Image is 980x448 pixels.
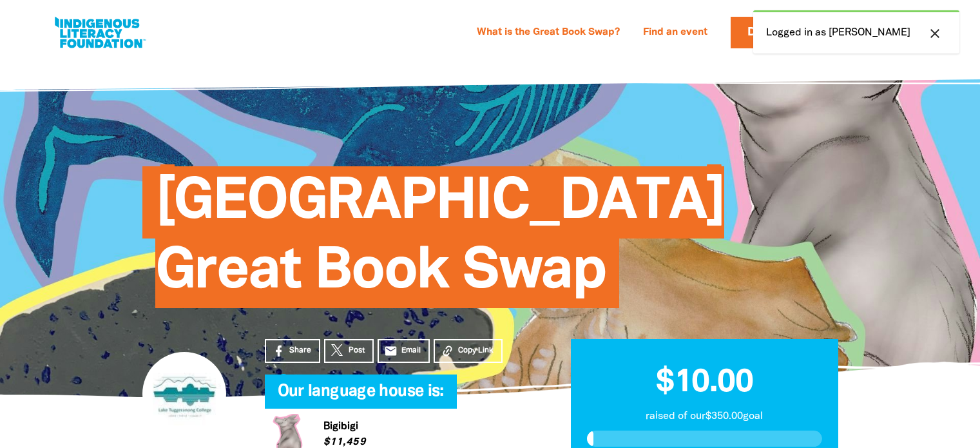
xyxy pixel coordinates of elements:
[635,23,715,43] a: Find an event
[401,345,421,356] span: Email
[265,339,320,363] a: Share
[289,345,311,356] span: Share
[155,176,725,308] span: [GEOGRAPHIC_DATA] Great Book Swap
[349,345,365,356] span: Post
[265,396,532,404] h6: My Team
[753,10,959,54] div: Logged in as [PERSON_NAME]
[731,17,812,48] a: Donate
[434,339,503,363] button: Copy Link
[458,345,494,356] span: Copy Link
[324,339,374,363] a: Post
[469,23,628,43] a: What is the Great Book Swap?
[923,25,946,42] button: close
[587,409,822,424] p: raised of our $350.00 goal
[656,368,753,398] span: $10.00
[378,339,430,363] a: emailEmail
[927,26,943,41] i: close
[278,384,444,409] span: Our language house is:
[384,344,398,358] i: email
